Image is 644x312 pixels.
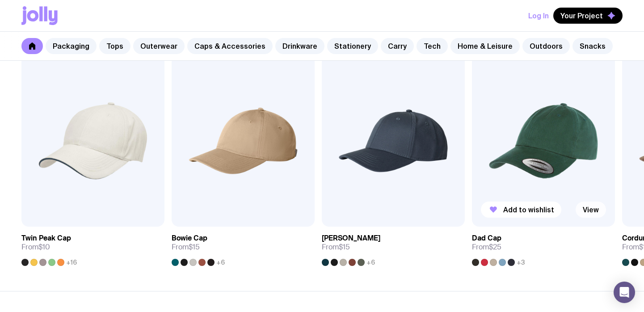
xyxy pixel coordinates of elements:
[522,38,570,54] a: Outdoors
[417,38,448,54] a: Tech
[99,38,130,54] a: Tops
[560,11,603,20] span: Your Project
[322,227,465,266] a: [PERSON_NAME]From$15+6
[216,259,225,266] span: +6
[472,234,501,243] h3: Dad Cap
[21,234,71,243] h3: Twin Peak Cap
[572,38,613,54] a: Snacks
[576,202,606,218] a: View
[133,38,185,54] a: Outerwear
[21,227,164,266] a: Twin Peak CapFrom$10+16
[339,242,350,252] span: $15
[366,259,375,266] span: +6
[503,205,554,214] span: Add to wishlist
[450,38,520,54] a: Home & Leisure
[472,227,615,266] a: Dad CapFrom$25+3
[172,227,315,266] a: Bowie CapFrom$15+6
[327,38,378,54] a: Stationery
[172,243,200,252] span: From
[472,243,501,252] span: From
[614,282,635,303] div: Open Intercom Messenger
[481,202,561,218] button: Add to wishlist
[322,243,350,252] span: From
[38,242,50,252] span: $10
[517,259,525,266] span: +3
[172,234,207,243] h3: Bowie Cap
[381,38,414,54] a: Carry
[528,8,549,24] button: Log In
[46,38,97,54] a: Packaging
[21,243,50,252] span: From
[66,259,77,266] span: +16
[322,234,380,243] h3: [PERSON_NAME]
[553,8,623,24] button: Your Project
[189,242,200,252] span: $15
[275,38,324,54] a: Drinkware
[187,38,273,54] a: Caps & Accessories
[489,242,501,252] span: $25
